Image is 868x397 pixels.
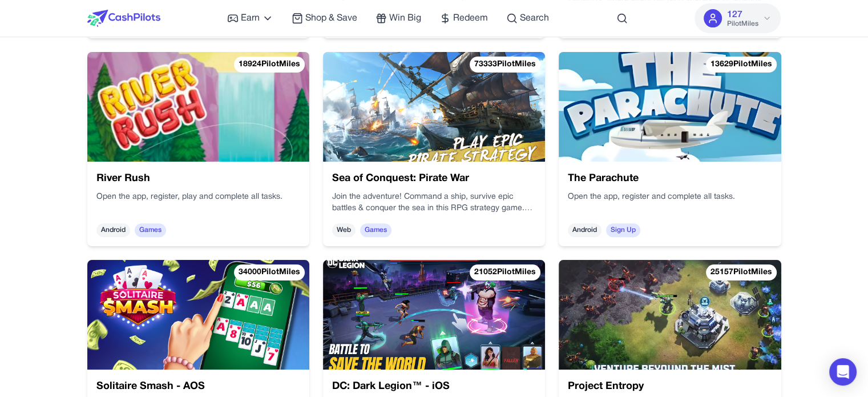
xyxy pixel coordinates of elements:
div: 73333 PilotMiles [470,57,540,73]
h3: Project Entropy [568,379,772,395]
p: Open the app, register and complete all tasks. [568,191,772,203]
a: Earn [227,11,273,25]
span: 127 [726,8,742,22]
h3: Solitaire Smash - AOS [96,379,300,395]
p: Join the adventure! Command a ship, survive epic battles & conquer the sea in this RPG strategy g... [332,191,536,214]
div: 18924 PilotMiles [234,57,305,73]
img: Sea of Conquest: Pirate War [323,52,545,162]
img: Project Entropy [559,260,781,370]
button: 127PilotMiles [695,3,781,33]
img: DC: Dark Legion™ - iOS [323,260,545,370]
a: Shop & Save [292,11,357,25]
span: Web [332,223,356,237]
img: The Parachute [559,52,781,162]
img: CashPilots Logo [87,10,160,27]
span: Sign Up [606,223,640,237]
span: Redeem [453,11,488,25]
h3: River Rush [96,171,300,187]
a: Search [506,11,549,25]
span: Earn [241,11,260,25]
div: 21052 PilotMiles [470,264,540,280]
span: Search [520,11,549,25]
span: Shop & Save [305,11,357,25]
span: PilotMiles [726,19,758,29]
h3: The Parachute [568,171,772,187]
div: 25157 PilotMiles [706,264,777,280]
a: Redeem [439,11,488,25]
span: Win Big [389,11,421,25]
img: River Rush [87,52,309,162]
img: Solitaire Smash - AOS [87,260,309,370]
a: Win Big [376,11,421,25]
div: Open Intercom Messenger [829,358,857,386]
div: Open the app, register, play and complete all tasks. [96,191,300,214]
h3: Sea of Conquest: Pirate War [332,171,536,187]
div: 34000 PilotMiles [234,264,305,280]
span: Games [360,223,391,237]
h3: DC: Dark Legion™ - iOS [332,379,536,395]
span: Games [135,223,166,237]
span: Android [96,223,130,237]
span: Android [568,223,601,237]
div: 13629 PilotMiles [706,57,777,73]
